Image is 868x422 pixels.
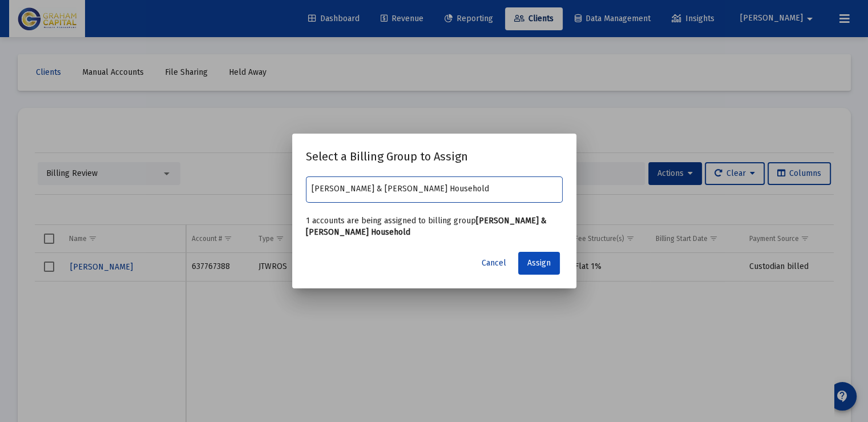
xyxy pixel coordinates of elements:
p: 1 accounts are being assigned to billing group [306,215,563,238]
button: Cancel [473,252,515,275]
input: Select a billing group [312,184,556,194]
button: Assign [518,252,560,275]
span: Assign [527,258,551,268]
h2: Select a Billing Group to Assign [306,147,563,166]
span: Cancel [482,258,506,268]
